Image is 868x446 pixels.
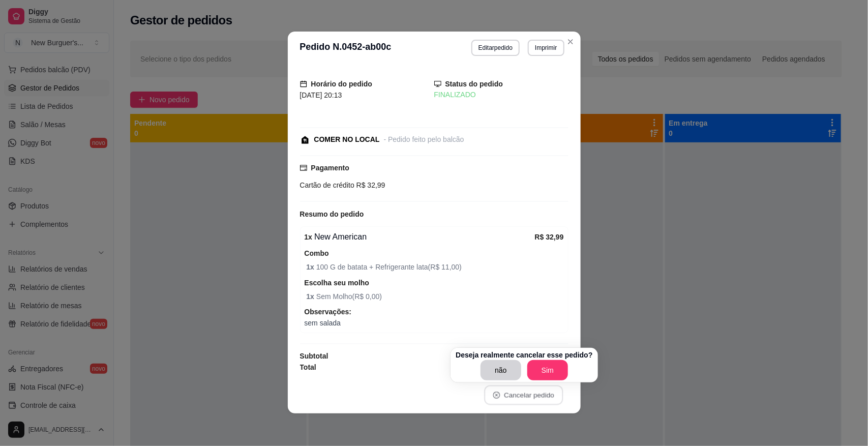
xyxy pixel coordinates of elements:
strong: Escolha seu molho [305,279,370,287]
strong: 1 x [305,233,313,241]
strong: Status do pedido [445,80,503,88]
strong: 1 x [307,263,316,271]
div: - Pedido feito pelo balcão [384,134,464,145]
p: Deseja realmente cancelar esse pedido? [456,350,592,360]
button: Sim [527,360,568,380]
span: credit-card [300,164,307,171]
span: [DATE] 20:13 [300,91,342,99]
button: close-circleCancelar pedido [484,385,563,405]
span: R$ 32,99 [354,181,385,189]
span: calendar [300,80,307,87]
strong: Combo [305,249,329,257]
div: COMER NO LOCAL [314,134,380,145]
button: Editarpedido [471,40,520,56]
strong: Pagamento [311,164,349,172]
h3: Pedido N. 0452-ab00c [300,40,392,56]
div: FINALIZADO [434,90,568,100]
span: Cartão de crédito [300,181,354,189]
div: New American [305,231,535,243]
button: Close [562,34,579,50]
span: desktop [434,80,441,87]
strong: R$ 32,99 [535,233,564,241]
strong: Observações: [305,308,352,316]
span: close-circle [493,392,500,399]
strong: 1 x [307,292,316,301]
button: Imprimir [528,40,564,56]
strong: Subtotal [300,352,328,360]
strong: Horário do pedido [311,80,373,88]
strong: Total [300,363,316,371]
span: sem salada [305,317,564,329]
span: 100 G de batata + Refrigerante lata ( R$ 11,00 ) [307,261,564,273]
button: não [481,360,521,380]
strong: Resumo do pedido [300,210,364,218]
span: Sem Molho ( R$ 0,00 ) [307,291,564,302]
